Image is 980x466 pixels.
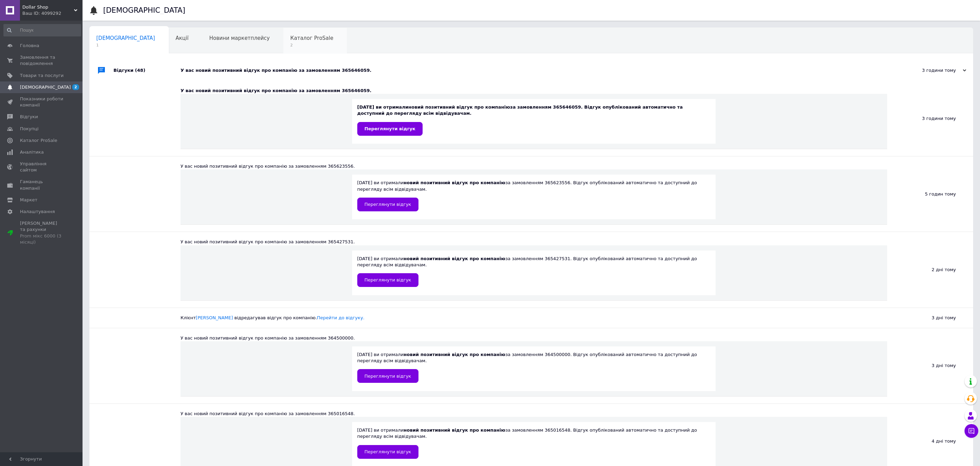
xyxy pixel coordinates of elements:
[357,198,418,211] a: Переглянути відгук
[357,256,711,287] div: [DATE] ви отримали за замовленням 365427531. Відгук опублікований автоматично та доступний до пер...
[887,81,973,156] div: 3 години тому
[181,335,887,341] div: У вас новий позитивний відгук про компанію за замовленням 364500000.
[20,197,37,203] span: Маркет
[20,96,64,108] span: Показники роботи компанії
[887,328,973,403] div: 3 дні тому
[317,315,364,320] a: Перейти до відгуку.
[20,137,57,144] span: Каталог ProSale
[96,43,155,48] span: 1
[103,6,185,14] h1: [DEMOGRAPHIC_DATA]
[404,352,505,357] b: новий позитивний відгук про компанію
[181,67,897,74] div: У вас новий позитивний відгук про компанію за замовленням 365646059.
[196,315,233,320] a: [PERSON_NAME]
[181,163,887,169] div: У вас новий позитивний відгук про компанію за замовленням 365623556.
[20,54,64,67] span: Замовлення та повідомлення
[357,427,711,458] div: [DATE] ви отримали за замовленням 365016548. Відгук опублікований автоматично та доступний до пер...
[897,67,966,74] div: 3 години тому
[181,88,887,94] div: У вас новий позитивний відгук про компанію за замовленням 365646059.
[22,10,83,16] div: Ваш ID: 4099292
[20,73,64,79] span: Товари та послуги
[181,239,887,245] div: У вас новий позитивний відгук про компанію за замовленням 365427531.
[235,315,364,320] span: відредагував відгук про компанію.
[20,84,71,90] span: [DEMOGRAPHIC_DATA]
[404,180,505,185] b: новий позитивний відгук про компанію
[364,277,411,282] span: Переглянути відгук
[364,202,411,207] span: Переглянути відгук
[290,35,333,41] span: Каталог ProSale
[357,180,711,211] div: [DATE] ви отримали за замовленням 365623556. Відгук опублікований автоматично та доступний до пер...
[20,126,39,132] span: Покупці
[364,374,411,379] span: Переглянути відгук
[22,4,74,10] span: Dollar Shop
[96,35,155,41] span: [DEMOGRAPHIC_DATA]
[20,43,39,49] span: Головна
[3,24,81,36] input: Пошук
[176,35,189,41] span: Акції
[357,369,418,383] a: Переглянути відгук
[404,428,505,433] b: новий позитивний відгук про компанію
[20,114,38,120] span: Відгуки
[20,179,64,191] span: Гаманець компанії
[72,84,79,90] span: 2
[357,445,418,459] a: Переглянути відгук
[364,449,411,454] span: Переглянути відгук
[20,209,55,215] span: Налаштування
[364,126,415,131] span: Переглянути відгук
[357,122,423,136] a: Переглянути відгук
[20,149,44,155] span: Аналітика
[887,308,973,328] div: 3 дні тому
[209,35,270,41] span: Новини маркетплейсу
[113,60,181,81] div: Відгуки
[887,156,973,232] div: 5 годин тому
[404,256,505,261] b: новий позитивний відгук про компанію
[181,315,364,320] span: Клієнт
[20,233,64,245] div: Prom мікс 6000 (3 місяці)
[290,43,333,48] span: 2
[135,68,145,73] span: (48)
[181,411,887,417] div: У вас новий позитивний відгук про компанію за замовленням 365016548.
[887,232,973,307] div: 2 дні тому
[357,104,711,135] div: [DATE] ви отримали за замовленням 365646059. Відгук опублікований автоматично та доступний до пер...
[20,220,64,245] span: [PERSON_NAME] та рахунки
[965,424,978,438] button: Чат з покупцем
[357,273,418,287] a: Переглянути відгук
[357,352,711,383] div: [DATE] ви отримали за замовленням 364500000. Відгук опублікований автоматично та доступний до пер...
[409,104,510,110] b: новий позитивний відгук про компанію
[20,161,64,173] span: Управління сайтом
